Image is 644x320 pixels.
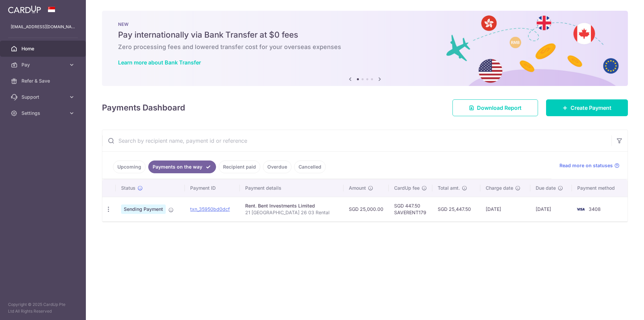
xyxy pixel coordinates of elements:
span: Due date [536,185,556,191]
a: txn_35950bd0dcf [190,206,230,212]
h4: Payments Dashboard [102,102,185,114]
span: Home [21,45,66,52]
span: Amount [349,185,366,191]
div: Rent. Bent Investments Limited [245,202,338,209]
h5: Pay internationally via Bank Transfer at $0 fees [118,30,612,40]
a: Read more on statuses [559,162,620,169]
a: Payments on the way [148,161,216,173]
td: SGD 447.50 SAVERENT179 [389,197,432,221]
td: [DATE] [530,197,572,221]
span: Total amt. [438,185,460,191]
a: Create Payment [546,99,628,116]
span: Pay [21,61,66,68]
p: NEW [118,21,612,27]
span: Read more on statuses [559,162,613,169]
p: [EMAIL_ADDRESS][DOMAIN_NAME] [11,24,75,30]
td: [DATE] [480,197,530,221]
a: Download Report [452,99,538,116]
td: SGD 25,000.00 [343,197,389,221]
span: 3408 [589,206,601,212]
p: 21 [GEOGRAPHIC_DATA] 26 03 Rental [245,209,338,216]
a: Learn more about Bank Transfer [118,59,201,66]
a: Recipient paid [219,161,260,173]
a: Overdue [263,161,291,173]
span: Status [121,185,136,191]
span: Charge date [486,185,513,191]
input: Search by recipient name, payment id or reference [102,130,611,151]
a: Upcoming [113,161,146,173]
a: Cancelled [294,161,326,173]
th: Payment method [572,179,628,197]
img: Bank Card [574,205,587,213]
span: Sending Payment [121,204,166,214]
h6: Zero processing fees and lowered transfer cost for your overseas expenses [118,43,612,51]
span: CardUp fee [394,185,420,191]
th: Payment details [240,179,343,197]
span: Settings [21,110,66,117]
img: Bank transfer banner [102,11,628,86]
span: Create Payment [571,104,611,112]
td: SGD 25,447.50 [432,197,480,221]
img: CardUp [8,5,41,13]
th: Payment ID [185,179,240,197]
span: Refer & Save [21,78,66,84]
span: Download Report [477,104,522,112]
iframe: Opens a widget where you can find more information [601,300,637,317]
span: Support [21,94,66,100]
